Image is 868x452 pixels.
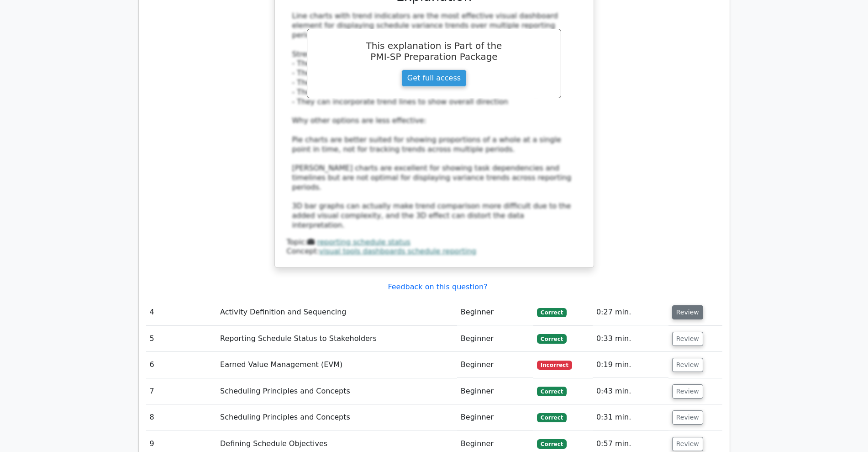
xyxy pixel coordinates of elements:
a: Feedback on this question? [388,282,487,291]
td: 5 [146,326,217,352]
td: Scheduling Principles and Concepts [216,378,457,404]
a: Get full access [401,69,467,87]
td: 6 [146,352,217,378]
td: Earned Value Management (EVM) [216,352,457,378]
td: 0:43 min. [593,378,668,404]
td: 4 [146,299,217,325]
td: Scheduling Principles and Concepts [216,404,457,431]
span: Correct [537,387,567,396]
button: Review [672,358,703,372]
td: Reporting Schedule Status to Stakeholders [216,326,457,352]
button: Review [672,305,703,319]
td: 0:19 min. [593,352,668,378]
a: reporting schedule status [317,238,410,246]
span: Correct [537,308,567,317]
td: Beginner [457,326,533,352]
td: 0:27 min. [593,299,668,325]
div: Topic: [287,238,582,247]
div: Concept: [287,247,582,256]
button: Review [672,384,703,399]
span: Incorrect [537,361,572,370]
td: Activity Definition and Sequencing [216,299,457,325]
td: 8 [146,404,217,431]
td: 0:33 min. [593,326,668,352]
span: Correct [537,439,567,448]
td: Beginner [457,299,533,325]
td: 0:31 min. [593,404,668,431]
button: Review [672,410,703,425]
td: Beginner [457,352,533,378]
td: Beginner [457,378,533,404]
button: Review [672,437,703,451]
td: 7 [146,378,217,404]
td: Beginner [457,404,533,431]
span: Correct [537,334,567,343]
div: Line charts with trend indicators are the most effective visual dashboard element for displaying ... [292,11,576,230]
span: Correct [537,413,567,422]
a: visual tools dashboards schedule reporting [319,247,476,255]
button: Review [672,332,703,346]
